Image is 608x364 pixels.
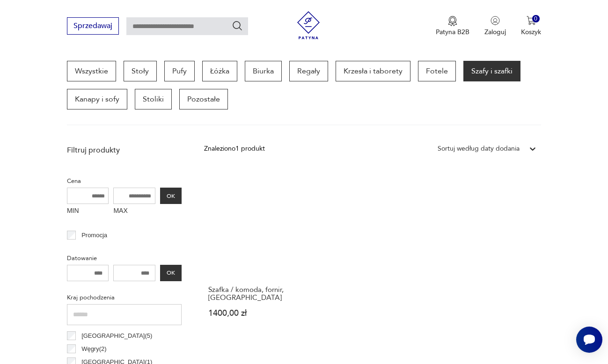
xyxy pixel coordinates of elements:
button: 0Koszyk [521,16,541,36]
iframe: Smartsupp widget button [576,327,602,353]
a: Krzesła i taborety [336,61,410,81]
label: MIN [67,204,109,219]
div: Sortuj według daty dodania [438,144,520,154]
p: Datowanie [67,253,182,263]
label: MAX [113,204,155,219]
p: Patyna B2B [436,28,469,36]
a: Biurka [245,61,282,81]
button: OK [160,188,182,204]
a: Pufy [164,61,195,81]
a: Szafka / komoda, fornir, AngliaSzafka / komoda, fornir, [GEOGRAPHIC_DATA]1400,00 zł [204,172,310,335]
a: Fotele [418,61,456,81]
a: Kanapy i sofy [67,89,127,109]
p: Kraj pochodzenia [67,292,182,303]
a: Szafy i szafki [463,61,520,81]
div: 0 [532,15,540,23]
a: Sprzedawaj [67,23,119,30]
a: Ikona medaluPatyna B2B [436,16,469,36]
img: Ikona medalu [448,16,457,26]
a: Regały [289,61,328,81]
button: Zaloguj [484,16,506,36]
img: Ikonka użytkownika [491,16,500,25]
img: Ikona koszyka [527,16,536,25]
p: 1400,00 zł [208,309,306,317]
a: Pozostałe [179,89,228,109]
button: Szukaj [232,20,243,31]
button: Sprzedawaj [67,17,119,35]
p: Cena [67,176,182,186]
p: Promocja [81,230,107,240]
a: Stoliki [135,89,172,109]
button: OK [160,265,182,281]
a: Stoły [124,61,157,81]
h3: Szafka / komoda, fornir, [GEOGRAPHIC_DATA] [208,286,306,302]
div: Znaleziono 1 produkt [204,144,265,154]
a: Wszystkie [67,61,116,81]
p: Zaloguj [484,28,506,36]
p: Filtruj produkty [67,145,182,155]
button: Patyna B2B [436,16,469,36]
img: Patyna - sklep z meblami i dekoracjami vintage [294,11,322,39]
a: Łóżka [202,61,237,81]
p: Koszyk [521,28,541,36]
p: Węgry ( 2 ) [81,344,106,354]
p: [GEOGRAPHIC_DATA] ( 5 ) [81,331,152,341]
